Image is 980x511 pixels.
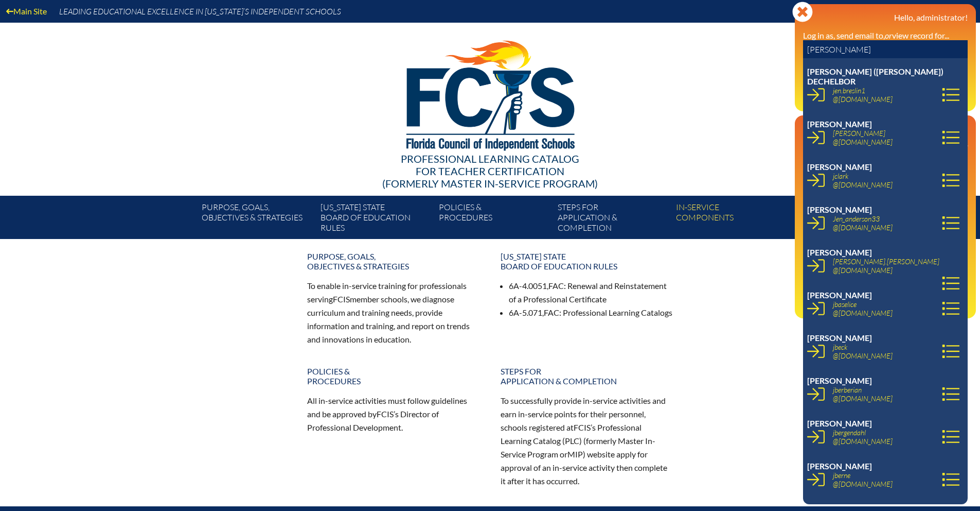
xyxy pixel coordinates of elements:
span: [PERSON_NAME] [807,333,872,343]
a: Email passwordEmail &password [799,159,842,193]
span: FAC [548,281,564,291]
a: User infoReports [799,83,844,97]
a: [US_STATE] StateBoard of Education rules [316,200,435,239]
i: or [885,30,892,40]
a: Purpose, goals,objectives & strategies [198,200,316,239]
label: Log in as, send email to, view record for... [803,30,949,40]
p: To successfully provide in-service activities and earn in-service points for their personnel, sch... [501,394,673,487]
svg: Log out [959,301,968,310]
a: jberne@[DOMAIN_NAME] [829,469,897,490]
a: [US_STATE] StateBoard of Education rules [494,247,680,275]
a: Policies &Procedures [301,362,486,390]
a: Steps forapplication & completion [494,362,680,390]
a: Steps forapplication & completion [554,200,672,239]
a: jclark@[DOMAIN_NAME] [829,169,897,191]
a: [PERSON_NAME]@[DOMAIN_NAME] [829,127,897,148]
a: jbaselice@[DOMAIN_NAME] [829,298,897,319]
a: User infoEE Control Panel [799,65,878,79]
a: [PERSON_NAME].[PERSON_NAME]@[DOMAIN_NAME] [829,255,943,277]
span: [PERSON_NAME] [807,461,872,471]
span: [PERSON_NAME] [807,205,872,214]
span: [PERSON_NAME] [807,290,872,300]
span: PLC [565,436,579,446]
div: Professional Learning Catalog (formerly Master In-service Program) [194,152,787,190]
p: All in-service activities must follow guidelines and be approved by ’s Director of Professional D... [307,394,480,434]
a: Jen_anderson33@[DOMAIN_NAME] [829,212,897,234]
img: FCISlogo221.eps [384,23,596,163]
li: 6A-4.0051, : Renewal and Reinstatement of a Professional Certificate [509,279,673,306]
a: jberberian@[DOMAIN_NAME] [829,383,897,405]
span: [PERSON_NAME] [807,247,872,257]
span: FCIS [377,409,394,419]
a: Main Site [2,4,51,18]
a: Policies &Procedures [435,200,553,239]
p: To enable in-service training for professionals serving member schools, we diagnose curriculum an... [307,279,480,346]
span: FCIS [333,294,350,304]
span: [PERSON_NAME] [807,162,872,172]
h3: Hello, administrator! [803,12,968,22]
span: [PERSON_NAME] [807,418,872,428]
a: jbergendahl@[DOMAIN_NAME] [829,426,897,448]
a: Purpose, goals,objectives & strategies [301,247,486,275]
span: [PERSON_NAME] ([PERSON_NAME]) ​​​Dechelbor [807,66,945,86]
a: In-servicecomponents [672,200,790,239]
span: MIP [567,449,583,459]
span: for Teacher Certification [416,165,564,177]
a: jen.breslin1@[DOMAIN_NAME] [829,84,897,106]
a: Director of Professional Development [US_STATE] Council of Independent Schools since [DATE] [799,215,962,248]
svg: Close [792,2,813,22]
li: 6A-5.071, : Professional Learning Catalogs [509,306,673,319]
a: jbeck@[DOMAIN_NAME] [829,340,897,362]
span: FCIS [574,422,591,432]
span: [PERSON_NAME] [807,119,872,129]
span: [PERSON_NAME] [807,376,872,385]
span: FAC [544,308,559,317]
